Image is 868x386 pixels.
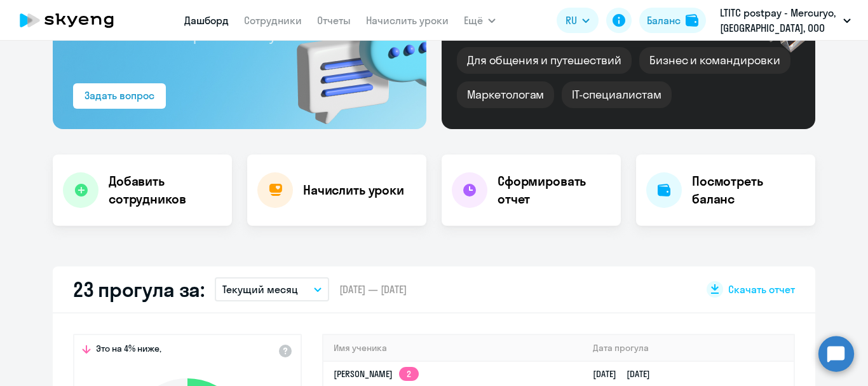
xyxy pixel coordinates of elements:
p: LTITC postpay - Mercuryo, [GEOGRAPHIC_DATA], ООО [720,5,838,36]
a: [DATE][DATE] [593,368,660,380]
a: Отчеты [317,14,351,27]
button: RU [557,8,599,33]
div: Для общения и путешествий [457,47,632,74]
h4: Сформировать отчет [498,172,611,208]
h4: Добавить сотрудников [109,172,222,208]
span: Ещё [464,13,483,28]
a: Дашборд [184,14,229,27]
img: balance [686,14,698,27]
div: Маркетологам [457,81,554,108]
div: Баланс [647,13,681,28]
th: Дата прогула [583,335,794,361]
button: Ещё [464,8,496,33]
div: Бизнес и командировки [639,47,790,74]
h4: Начислить уроки [303,181,404,199]
span: [DATE] — [DATE] [339,282,407,296]
a: Сотрудники [244,14,302,27]
h4: Посмотреть баланс [692,172,805,208]
a: [PERSON_NAME]2 [334,368,419,380]
span: RU [566,13,577,28]
button: Балансbalance [639,8,706,33]
div: IT-специалистам [562,81,671,108]
a: Начислить уроки [366,14,449,27]
app-skyeng-badge: 2 [399,367,419,381]
span: Скачать отчет [728,282,795,296]
h2: 23 прогула за: [73,277,205,302]
p: Текущий месяц [222,282,298,297]
th: Имя ученика [323,335,583,361]
div: Задать вопрос [85,88,154,103]
span: Это на 4% ниже, [96,343,161,358]
button: Задать вопрос [73,83,166,109]
button: LTITC postpay - Mercuryo, [GEOGRAPHIC_DATA], ООО [714,5,857,36]
button: Текущий месяц [215,277,329,301]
